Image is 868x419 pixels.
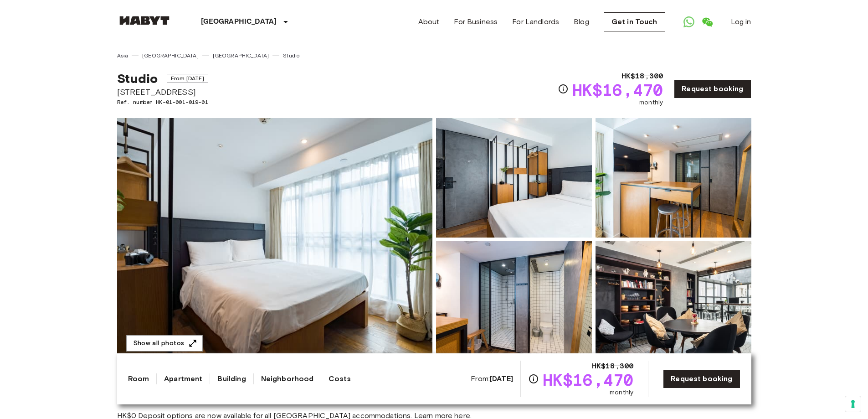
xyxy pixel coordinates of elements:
[117,52,128,60] a: Asia
[572,82,663,98] span: HK$16,470
[471,374,513,384] span: From:
[261,373,314,384] a: Neighborhood
[117,86,208,98] span: [STREET_ADDRESS]
[731,16,751,27] a: Log in
[117,118,432,361] img: Marketing picture of unit HK-01-001-019-01
[596,241,751,361] img: Picture of unit HK-01-001-019-01
[639,98,663,107] span: monthly
[512,16,559,27] a: For Landlords
[142,52,199,60] a: [GEOGRAPHIC_DATA]
[592,361,633,372] span: HK$18,300
[167,74,208,83] span: From [DATE]
[418,16,440,27] a: About
[117,16,172,25] img: Habyt
[543,372,633,388] span: HK$16,470
[604,12,665,31] a: Get in Touch
[436,118,592,238] img: Picture of unit HK-01-001-019-01
[558,83,569,94] svg: Check cost overview for full price breakdown. Please note that discounts apply to new joiners onl...
[283,52,299,60] a: Studio
[574,16,589,27] a: Blog
[490,374,513,383] b: [DATE]
[164,373,202,384] a: Apartment
[674,79,751,98] a: Request booking
[698,13,716,31] a: Open WeChat
[845,396,861,412] button: Your consent preferences for tracking technologies
[454,16,498,27] a: For Business
[201,16,277,27] p: [GEOGRAPHIC_DATA]
[680,13,698,31] a: Open WhatsApp
[213,52,269,60] a: [GEOGRAPHIC_DATA]
[436,241,592,361] img: Picture of unit HK-01-001-019-01
[621,71,663,82] span: HK$18,300
[126,335,203,352] button: Show all photos
[528,373,539,384] svg: Check cost overview for full price breakdown. Please note that discounts apply to new joiners onl...
[217,373,246,384] a: Building
[117,98,208,106] span: Ref. number HK-01-001-019-01
[128,373,149,384] a: Room
[596,118,751,238] img: Picture of unit HK-01-001-019-01
[117,71,158,86] span: Studio
[663,369,740,388] a: Request booking
[329,373,351,384] a: Costs
[610,388,633,397] span: monthly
